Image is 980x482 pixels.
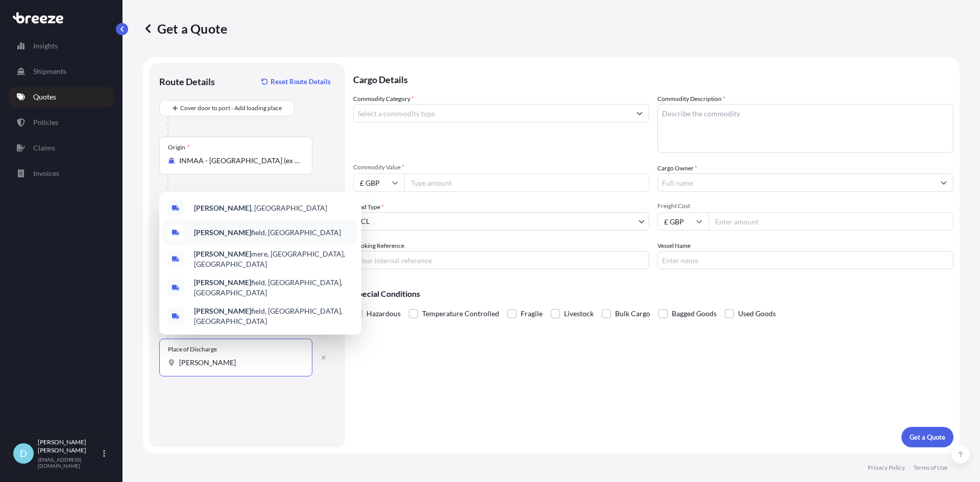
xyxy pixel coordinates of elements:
span: mere, [GEOGRAPHIC_DATA], [GEOGRAPHIC_DATA] [194,249,353,269]
p: Terms of Use [913,464,947,472]
input: Enter amount [708,212,953,231]
span: field, [GEOGRAPHIC_DATA], [GEOGRAPHIC_DATA] [194,277,353,298]
div: Show suggestions [159,192,361,335]
b: [PERSON_NAME] [194,228,251,237]
span: Fragile [521,306,543,321]
span: Hazardous [366,306,401,321]
p: [EMAIL_ADDRESS][DOMAIN_NAME] [38,456,101,469]
input: Select a commodity type [354,104,630,122]
p: Claims [33,143,55,153]
p: Privacy Policy [868,464,905,472]
p: [PERSON_NAME] [PERSON_NAME] [38,438,101,454]
label: Commodity Description [657,94,725,104]
b: [PERSON_NAME] [194,249,251,258]
div: Origin [168,143,190,151]
span: Used Goods [738,306,776,321]
p: Insights [33,41,58,51]
button: Show suggestions [935,173,953,192]
p: Reset Route Details [271,77,331,87]
p: Shipments [33,66,66,77]
input: Type amount [404,173,649,192]
span: Bulk Cargo [615,306,650,321]
input: Enter name [657,251,953,269]
span: , [GEOGRAPHIC_DATA] [194,203,327,213]
p: Policies [33,117,58,128]
p: Route Details [159,75,215,88]
span: D [20,448,27,459]
p: Main transport mode [159,195,335,203]
p: Get a Quote [143,20,227,37]
p: Cargo Details [353,63,953,94]
label: Booking Reference [353,241,404,251]
span: Livestock [564,306,594,321]
button: Show suggestions [630,104,649,122]
b: [PERSON_NAME] [194,307,251,315]
span: Bagged Goods [672,306,717,321]
p: Invoices [33,168,59,179]
span: LCL [358,216,370,226]
div: Place of Discharge [168,345,217,353]
span: Load Type [353,202,384,212]
b: [PERSON_NAME] [194,204,251,212]
span: Commodity Value [353,163,649,171]
span: Cover door to port - Add loading place [180,103,282,113]
span: Temperature Controlled [422,306,499,321]
span: field, [GEOGRAPHIC_DATA] [194,227,341,238]
input: Origin [179,156,300,166]
span: Freight Cost [657,202,953,210]
input: Your internal reference [353,251,649,269]
label: Vessel Name [657,241,691,251]
label: Cargo Owner [657,163,697,173]
input: Place of Discharge [179,358,300,368]
span: field, [GEOGRAPHIC_DATA], [GEOGRAPHIC_DATA] [194,306,353,326]
p: Quotes [33,92,56,102]
input: Full name [658,173,935,192]
p: Special Conditions [353,290,953,298]
b: [PERSON_NAME] [194,278,251,287]
label: Commodity Category [353,94,414,104]
p: Get a Quote [910,432,945,442]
